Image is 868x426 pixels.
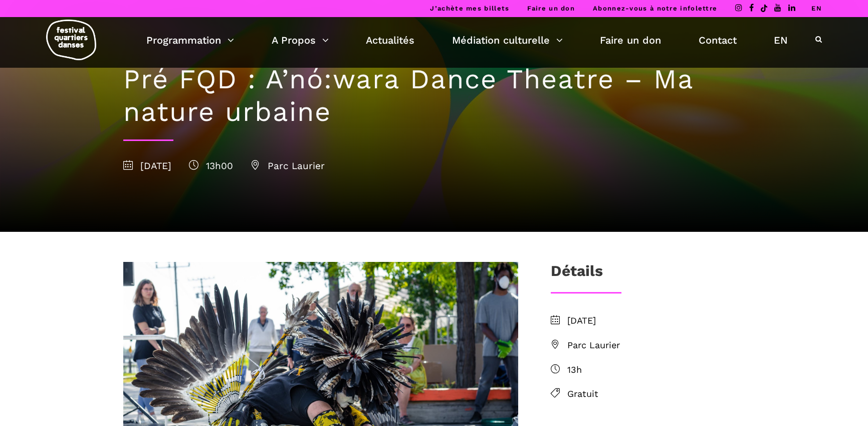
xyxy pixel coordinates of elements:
a: Contact [699,32,737,49]
a: Faire un don [527,5,575,12]
a: Abonnez-vous à notre infolettre [593,5,717,12]
span: 13h00 [189,160,233,172]
span: Parc Laurier [567,338,745,353]
a: A Propos [272,32,329,49]
a: J’achète mes billets [430,5,509,12]
img: logo-fqd-med [46,20,96,60]
h1: Pré FQD : A’nó:wara Dance Theatre – Ma nature urbaine [123,63,745,128]
span: [DATE] [567,314,745,328]
a: Faire un don [600,32,661,49]
a: EN [774,32,788,49]
span: 13h [567,363,745,377]
a: Médiation culturelle [452,32,563,49]
span: Gratuit [567,387,745,401]
a: Programmation [146,32,234,49]
span: Parc Laurier [251,160,325,172]
a: EN [811,5,822,12]
span: [DATE] [123,160,171,172]
h3: Détails [551,262,603,287]
a: Actualités [366,32,414,49]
